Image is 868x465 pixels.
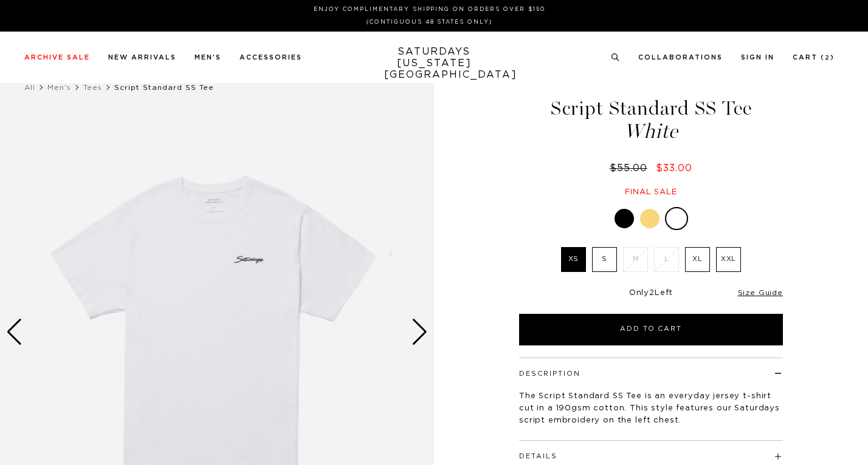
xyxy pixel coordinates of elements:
[6,319,22,345] div: Previous slide
[24,54,90,61] a: Archive Sale
[519,453,557,460] button: Details
[519,288,783,299] div: Only Left
[239,54,302,61] a: Accessories
[519,390,783,427] p: The Script Standard SS Tee is an everyday jersey t-shirt cut in a 190gsm cotton. This style featu...
[114,84,214,91] span: Script Standard SS Tee
[638,54,723,61] a: Collaborations
[561,247,586,272] label: XS
[24,84,35,91] a: All
[47,84,71,91] a: Men's
[685,247,710,272] label: XL
[384,46,484,81] a: SATURDAYS[US_STATE][GEOGRAPHIC_DATA]
[29,18,830,27] p: (Contiguous 48 States Only)
[83,84,102,91] a: Tees
[592,247,617,272] label: S
[825,55,830,61] small: 2
[517,187,785,197] div: Final sale
[738,289,783,296] a: Size Guide
[195,54,221,61] a: Men's
[517,121,785,141] span: White
[29,5,830,14] p: Enjoy Complimentary Shipping on Orders Over $150
[741,54,774,61] a: Sign In
[412,319,428,345] div: Next slide
[656,163,692,173] span: $33.00
[716,247,741,272] label: XXL
[519,314,783,345] button: Add to Cart
[793,54,835,61] a: Cart (2)
[519,370,580,377] button: Description
[517,98,785,141] h1: Script Standard SS Tee
[649,289,655,297] span: 2
[610,163,652,173] del: $55.00
[108,54,176,61] a: New Arrivals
